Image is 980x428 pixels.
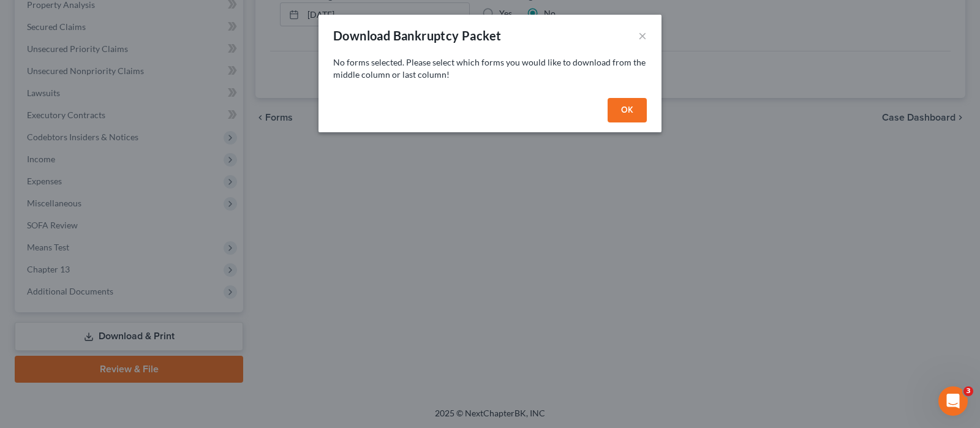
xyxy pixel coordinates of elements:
iframe: Intercom live chat [938,386,968,416]
span: 3 [963,386,973,396]
button: × [638,28,647,43]
button: OK [608,98,647,122]
div: Download Bankruptcy Packet [333,27,501,44]
p: No forms selected. Please select which forms you would like to download from the middle column or... [333,56,647,81]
